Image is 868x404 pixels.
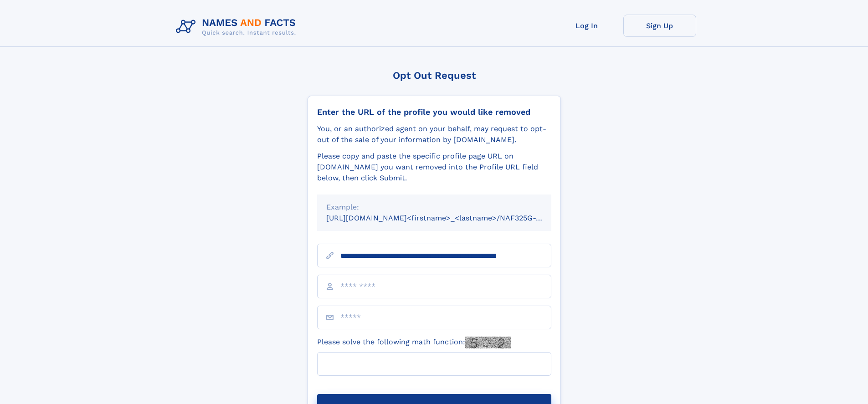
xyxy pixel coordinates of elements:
div: Enter the URL of the profile you would like removed [317,107,551,117]
div: Please copy and paste the specific profile page URL on [DOMAIN_NAME] you want removed into the Pr... [317,151,551,184]
div: Opt Out Request [308,70,561,81]
div: Example: [326,202,542,213]
small: [URL][DOMAIN_NAME]<firstname>_<lastname>/NAF325G-xxxxxxxx [326,214,569,222]
div: You, or an authorized agent on your behalf, may request to opt-out of the sale of your informatio... [317,123,551,145]
a: Log In [550,15,623,37]
img: Logo Names and Facts [172,15,303,39]
a: Sign Up [623,15,696,37]
label: Please solve the following math function: [317,337,511,348]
